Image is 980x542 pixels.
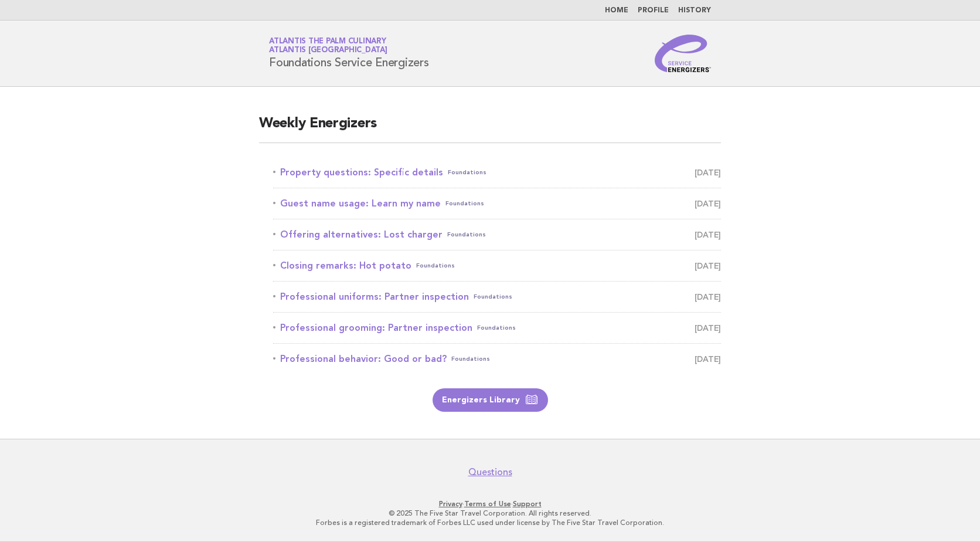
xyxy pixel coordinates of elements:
[468,466,512,478] a: Questions
[695,226,721,243] span: [DATE]
[273,289,721,305] a: Professional uniforms: Partner inspectionFoundations [DATE]
[638,7,669,14] a: Profile
[655,35,711,72] img: Service Energizers
[416,258,455,274] span: Foundations
[439,500,462,508] a: Privacy
[269,47,387,55] span: Atlantis [GEOGRAPHIC_DATA]
[513,500,542,508] a: Support
[273,320,721,336] a: Professional grooming: Partner inspectionFoundations [DATE]
[605,7,628,14] a: Home
[695,195,721,212] span: [DATE]
[131,499,849,509] p: · ·
[269,38,429,69] h1: Foundations Service Energizers
[273,164,721,181] a: Property questions: Specific detailsFoundations [DATE]
[695,258,721,274] span: [DATE]
[259,114,721,143] h2: Weekly Energizers
[447,226,486,243] span: Foundations
[695,351,721,367] span: [DATE]
[269,38,387,54] a: Atlantis The Palm CulinaryAtlantis [GEOGRAPHIC_DATA]
[273,258,721,274] a: Closing remarks: Hot potatoFoundations [DATE]
[464,500,511,508] a: Terms of Use
[448,164,486,181] span: Foundations
[477,320,516,336] span: Foundations
[445,195,484,212] span: Foundations
[273,226,721,243] a: Offering alternatives: Lost chargerFoundations [DATE]
[433,388,548,412] a: Energizers Library
[474,289,512,305] span: Foundations
[273,351,721,367] a: Professional behavior: Good or bad?Foundations [DATE]
[131,518,849,527] p: Forbes is a registered trademark of Forbes LLC used under license by The Five Star Travel Corpora...
[131,509,849,518] p: © 2025 The Five Star Travel Corporation. All rights reserved.
[695,320,721,336] span: [DATE]
[695,164,721,181] span: [DATE]
[678,7,711,14] a: History
[451,351,490,367] span: Foundations
[695,289,721,305] span: [DATE]
[273,195,721,212] a: Guest name usage: Learn my nameFoundations [DATE]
